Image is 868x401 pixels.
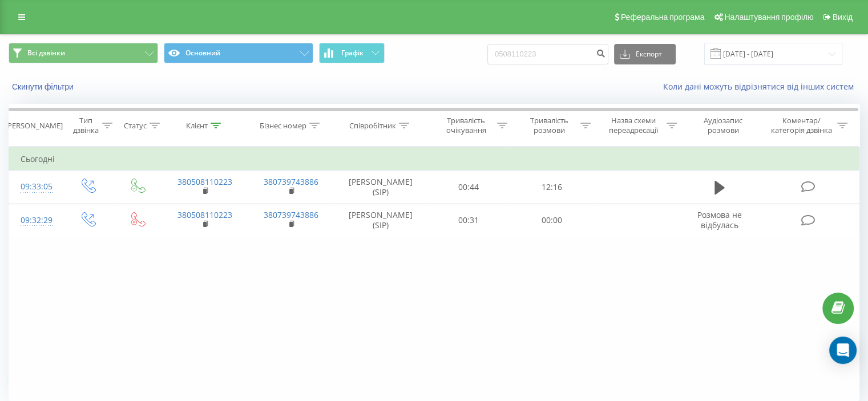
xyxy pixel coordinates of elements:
[124,121,147,131] div: Статус
[438,116,495,135] div: Тривалість очікування
[9,148,859,171] td: Сьогодні
[5,121,63,131] div: [PERSON_NAME]
[621,13,705,22] span: Реферальна програма
[614,44,676,64] button: Експорт
[697,209,742,230] span: Розмова не відбулась
[510,171,593,204] td: 12:16
[260,121,306,131] div: Бізнес номер
[768,116,834,135] div: Коментар/категорія дзвінка
[427,171,510,204] td: 00:44
[487,44,608,64] input: Пошук за номером
[264,176,318,187] a: 380739743886
[334,171,427,204] td: [PERSON_NAME] (SIP)
[604,116,664,135] div: Назва схеми переадресації
[319,43,385,63] button: Графік
[349,121,396,131] div: Співробітник
[9,82,79,92] button: Скинути фільтри
[177,176,232,187] a: 380508110223
[264,209,318,220] a: 380739743886
[663,81,859,92] a: Коли дані можуть відрізнятися вiд інших систем
[186,121,208,131] div: Клієнт
[21,176,51,198] div: 09:33:05
[27,48,65,58] span: Всі дзвінки
[427,204,510,237] td: 00:31
[724,13,813,22] span: Налаштування профілю
[334,204,427,237] td: [PERSON_NAME] (SIP)
[520,116,578,135] div: Тривалість розмови
[72,116,99,135] div: Тип дзвінка
[690,116,757,135] div: Аудіозапис розмови
[21,209,51,232] div: 09:32:29
[177,209,232,220] a: 380508110223
[164,43,313,63] button: Основний
[510,204,593,237] td: 00:00
[829,337,857,364] div: Open Intercom Messenger
[9,43,158,63] button: Всі дзвінки
[833,13,853,22] span: Вихід
[341,49,364,57] span: Графік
